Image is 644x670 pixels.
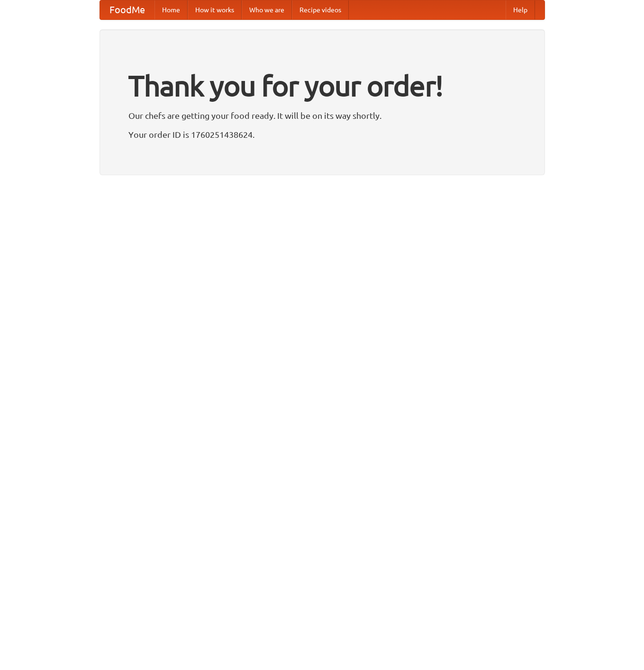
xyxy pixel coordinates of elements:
p: Your order ID is 1760251438624. [128,127,516,142]
a: FoodMe [100,0,154,19]
a: Help [506,0,535,19]
p: Our chefs are getting your food ready. It will be on its way shortly. [128,108,516,123]
a: Who we are [242,0,292,19]
a: How it works [188,0,242,19]
a: Recipe videos [292,0,349,19]
h1: Thank you for your order! [128,63,516,108]
a: Home [154,0,188,19]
